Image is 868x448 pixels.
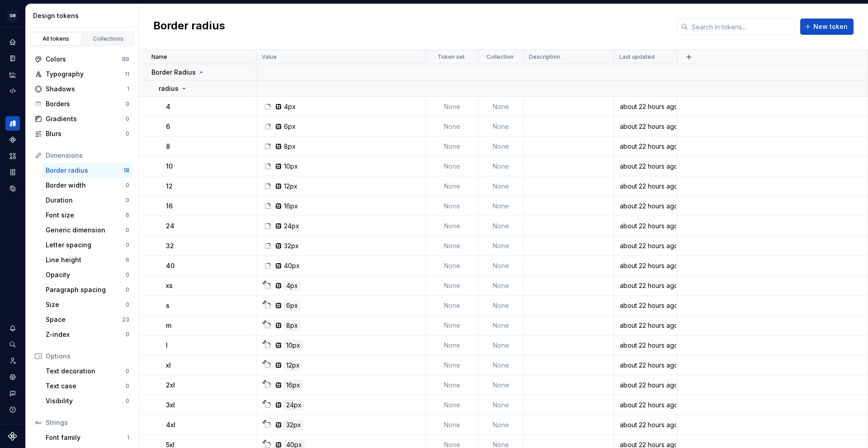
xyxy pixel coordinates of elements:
[478,296,524,316] td: None
[614,361,676,370] div: about 22 hours ago
[33,11,135,20] div: Design tokens
[166,381,175,390] p: 2xl
[5,321,20,335] div: Notifications
[5,337,20,352] div: Search ⌘K
[284,142,296,151] div: 8px
[426,395,478,415] td: None
[126,100,129,108] div: 0
[46,55,122,64] div: Colors
[42,193,133,207] a: Duration0
[284,400,304,410] div: 24px
[426,375,478,395] td: None
[5,35,20,49] a: Home
[284,301,300,311] div: 6px
[5,386,20,401] div: Contact support
[126,182,129,189] div: 0
[5,149,20,163] div: Assets
[478,276,524,296] td: None
[478,236,524,256] td: None
[46,315,122,324] div: Space
[284,281,300,291] div: 4px
[478,335,524,355] td: None
[31,112,133,126] a: Gradients0
[46,255,126,264] div: Line height
[166,241,174,250] p: 32
[284,102,296,111] div: 4px
[426,415,478,435] td: None
[42,283,133,297] a: Paragraph spacing0
[478,97,524,117] td: None
[46,382,126,391] div: Text case
[46,367,126,376] div: Text decoration
[126,212,129,219] div: 6
[46,70,125,79] div: Typography
[614,341,676,350] div: about 22 hours ago
[8,432,17,441] svg: Supernova Logo
[284,261,300,270] div: 40px
[46,226,126,235] div: Generic dimension
[284,380,302,390] div: 16px
[126,130,129,137] div: 0
[614,381,676,390] div: about 22 hours ago
[46,181,126,190] div: Border width
[166,202,173,211] p: 16
[614,301,676,310] div: about 22 hours ago
[151,53,167,61] p: Name
[46,241,126,250] div: Letter spacing
[5,132,20,147] a: Components
[5,51,20,66] a: Documentation
[478,375,524,395] td: None
[166,361,171,370] p: xl
[800,19,854,35] button: New token
[153,19,225,35] h2: Border radius
[478,196,524,216] td: None
[46,85,127,94] div: Shadows
[478,395,524,415] td: None
[426,276,478,296] td: None
[126,226,129,234] div: 0
[5,354,20,368] a: Invite team
[46,352,129,361] div: Options
[614,162,676,171] div: about 22 hours ago
[614,261,676,270] div: about 22 hours ago
[426,316,478,335] td: None
[7,10,18,21] div: SM
[46,114,126,123] div: Gradients
[166,162,173,171] p: 10
[426,196,478,216] td: None
[614,202,676,211] div: about 22 hours ago
[46,211,126,220] div: Font size
[166,301,170,310] p: s
[813,22,848,31] span: New token
[166,182,173,191] p: 12
[5,181,20,196] div: Data sources
[5,370,20,384] a: Settings
[126,331,129,338] div: 0
[86,35,131,42] div: Collections
[126,256,129,264] div: 6
[284,122,296,131] div: 6px
[486,53,514,61] p: Collection
[5,67,20,82] a: Analytics
[614,241,676,250] div: about 22 hours ago
[614,102,676,111] div: about 22 hours ago
[614,222,676,231] div: about 22 hours ago
[5,84,20,98] a: Code automation
[619,53,655,61] p: Last updated
[478,216,524,236] td: None
[426,216,478,236] td: None
[284,360,302,370] div: 12px
[284,162,298,171] div: 10px
[478,316,524,335] td: None
[46,433,127,442] div: Font family
[614,122,676,131] div: about 22 hours ago
[46,300,126,309] div: Size
[262,53,277,61] p: Value
[42,297,133,312] a: Size0
[614,420,676,429] div: about 22 hours ago
[166,420,175,429] p: 4xl
[426,137,478,156] td: None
